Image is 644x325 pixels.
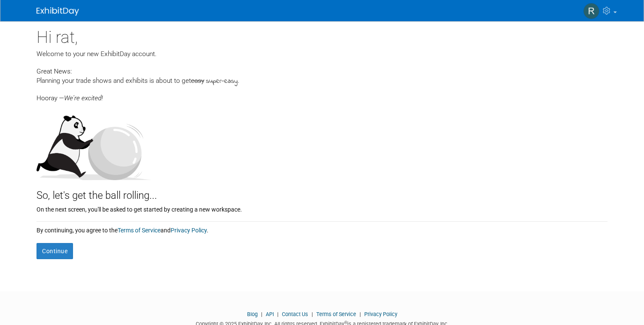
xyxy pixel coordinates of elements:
div: Welcome to your new ExhibitDay account. [37,49,607,59]
div: By continuing, you agree to the and . [37,222,607,235]
div: So, let's get the ball rolling... [37,180,607,203]
a: Blog [247,311,258,317]
span: We're excited! [64,94,103,102]
a: Privacy Policy [171,227,207,234]
span: | [259,311,264,317]
div: Planning your trade shows and exhibits is about to get . [37,76,607,86]
sup: ® [344,320,347,325]
span: | [275,311,281,317]
a: Terms of Service [118,227,160,234]
a: API [266,311,274,317]
span: super-easy [206,76,238,86]
button: Continue [37,243,73,259]
div: Great News: [37,66,607,76]
span: | [357,311,363,317]
a: Terms of Service [316,311,356,317]
img: Let's get the ball rolling [37,107,151,180]
img: ExhibitDay [37,7,79,16]
div: Hi rat, [37,21,607,49]
img: rat tue [583,3,599,19]
span: easy [191,77,204,85]
span: | [309,311,315,317]
a: Contact Us [282,311,308,317]
div: On the next screen, you'll be asked to get started by creating a new workspace. [37,203,607,214]
div: Hooray — [37,86,607,103]
a: Privacy Policy [364,311,397,317]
